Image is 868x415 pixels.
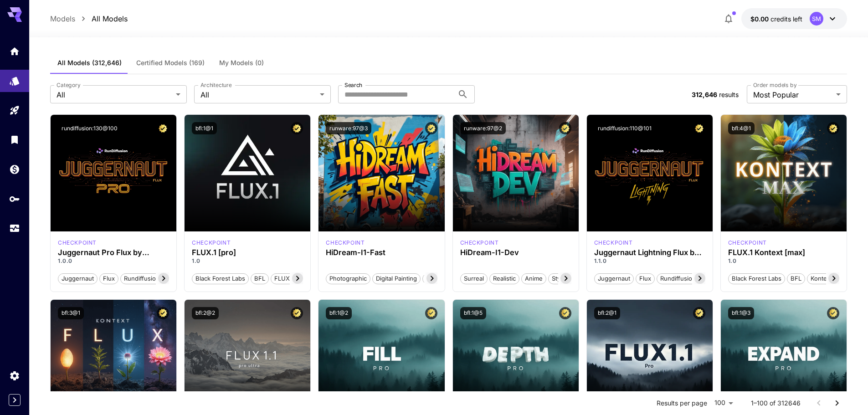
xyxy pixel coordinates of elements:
[291,122,303,134] button: Certified Model – Vetted for best performance and includes a commercial license.
[594,248,705,257] h3: Juggernaut Lightning Flux by RunDiffusion
[58,248,169,257] h3: Juggernaut Pro Flux by RunDiffusion
[827,307,839,319] button: Certified Model – Vetted for best performance and includes a commercial license.
[753,89,832,100] span: Most Popular
[810,12,823,26] div: SM
[460,239,499,247] p: checkpoint
[460,122,506,134] button: runware:97@2
[460,248,571,257] h3: HiDream-I1-Dev
[326,239,365,247] p: checkpoint
[251,272,269,284] button: BFL
[9,394,21,406] div: Expand sidebar
[271,274,313,283] span: FLUX.1 [pro]
[750,15,770,23] span: $0.00
[56,89,172,100] span: All
[741,8,847,29] button: $0.00SM
[594,272,634,284] button: juggernaut
[372,272,421,284] button: Digital Painting
[9,370,20,381] div: Settings
[192,307,219,319] button: bfl:2@2
[99,272,118,284] button: flux
[828,394,846,412] button: Go to next page
[326,272,370,284] button: Photographic
[692,91,717,98] span: 312,646
[636,274,654,283] span: flux
[9,72,20,84] div: Models
[728,307,754,319] button: bfl:1@3
[58,307,84,319] button: bfl:3@1
[58,239,97,247] p: checkpoint
[461,274,487,283] span: Surreal
[549,274,577,283] span: Stylized
[200,89,316,100] span: All
[693,307,705,319] button: Certified Model – Vetted for best performance and includes a commercial license.
[9,223,20,234] div: Usage
[753,81,796,89] label: Order models by
[192,239,231,247] div: fluxpro
[192,239,231,247] p: checkpoint
[157,122,169,134] button: Certified Model – Vetted for best performance and includes a commercial license.
[807,274,835,283] span: Kontext
[58,274,97,283] span: juggernaut
[728,257,839,265] p: 1.0
[594,307,620,319] button: bfl:2@1
[657,399,707,408] p: Results per page
[751,399,801,408] p: 1–100 of 312646
[594,122,655,134] button: rundiffusion:110@101
[326,122,371,134] button: runware:97@3
[50,13,75,24] a: Models
[521,272,546,284] button: Anime
[460,239,499,247] div: HiDream Dev
[58,272,98,284] button: juggernaut
[326,248,437,257] h3: HiDream-I1-Fast
[326,307,352,319] button: bfl:1@2
[120,272,163,284] button: rundiffusion
[490,274,519,283] span: Realistic
[728,239,767,247] p: checkpoint
[271,272,313,284] button: FLUX.1 [pro]
[58,239,97,247] div: FLUX.1 D
[807,272,836,284] button: Kontext
[711,396,736,410] div: 100
[326,239,365,247] div: HiDream Fast
[192,122,217,134] button: bfl:1@1
[728,248,839,257] h3: FLUX.1 Kontext [max]
[728,272,785,284] button: Black Forest Labs
[56,81,81,89] label: Category
[100,274,118,283] span: flux
[9,193,20,205] div: API Keys
[770,15,802,23] span: credits left
[251,274,268,283] span: BFL
[728,239,767,247] div: FLUX.1 Kontext [max]
[827,122,839,134] button: Certified Model – Vetted for best performance and includes a commercial license.
[460,272,488,284] button: Surreal
[326,274,370,283] span: Photographic
[594,239,633,247] div: FLUX.1 D
[787,272,805,284] button: BFL
[489,272,519,284] button: Realistic
[192,248,303,257] h3: FLUX.1 [pro]
[9,131,20,143] div: Library
[522,274,546,283] span: Anime
[559,307,571,319] button: Certified Model – Vetted for best performance and includes a commercial license.
[594,239,633,247] p: checkpoint
[157,307,169,319] button: Certified Model – Vetted for best performance and includes a commercial license.
[121,274,163,283] span: rundiffusion
[594,257,705,265] p: 1.1.0
[728,122,755,134] button: bfl:4@1
[58,122,121,134] button: rundiffusion:130@100
[422,272,457,284] button: Cinematic
[57,59,122,67] span: All Models (312,646)
[344,81,362,89] label: Search
[200,81,231,89] label: Architecture
[693,122,705,134] button: Certified Model – Vetted for best performance and includes a commercial license.
[92,13,128,24] a: All Models
[9,164,20,175] div: Wallet
[58,257,169,265] p: 1.0.0
[719,91,739,98] span: results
